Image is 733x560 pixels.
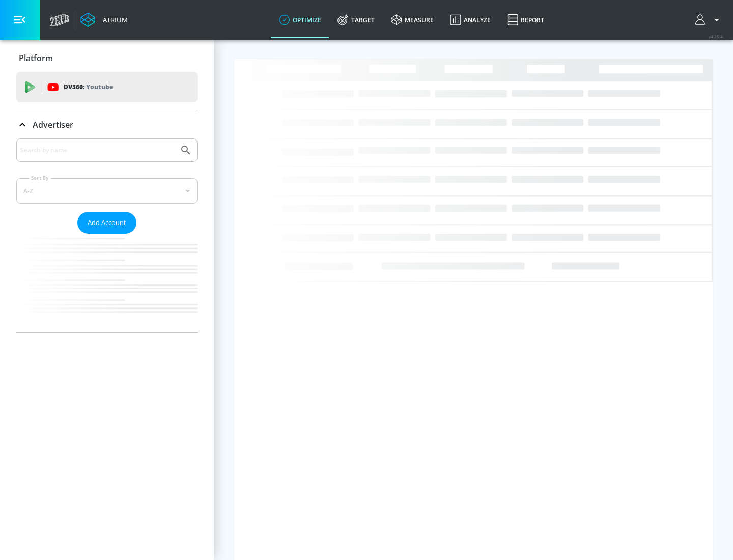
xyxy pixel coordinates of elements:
[88,217,126,229] span: Add Account
[99,15,128,24] div: Atrium
[16,110,198,139] div: Advertiser
[442,2,499,38] a: Analyze
[329,2,383,38] a: Target
[64,81,113,93] p: DV360:
[16,72,198,102] div: DV360: Youtube
[16,234,198,332] nav: list of Advertiser
[20,144,175,157] input: Search by name
[499,2,552,38] a: Report
[709,34,723,39] span: v 4.25.4
[33,119,73,130] p: Advertiser
[80,12,128,27] a: Atrium
[383,2,442,38] a: measure
[16,44,198,72] div: Platform
[19,52,53,64] p: Platform
[271,2,329,38] a: optimize
[86,81,113,92] p: Youtube
[29,175,51,181] label: Sort By
[77,212,136,234] button: Add Account
[16,138,198,332] div: Advertiser
[16,178,198,204] div: A-Z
